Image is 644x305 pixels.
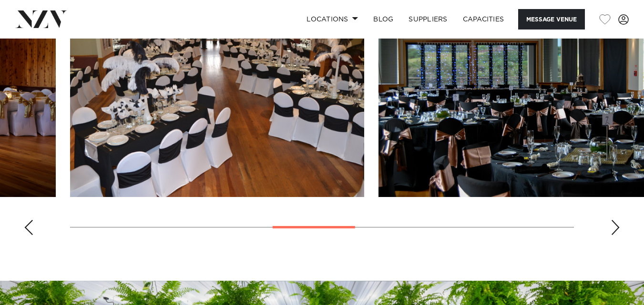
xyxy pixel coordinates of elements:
[401,9,455,30] a: SUPPLIERS
[366,9,401,30] a: BLOG
[518,9,585,30] button: Message Venue
[299,9,366,30] a: Locations
[455,9,512,30] a: Capacities
[15,10,67,28] img: nzv-logo.png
